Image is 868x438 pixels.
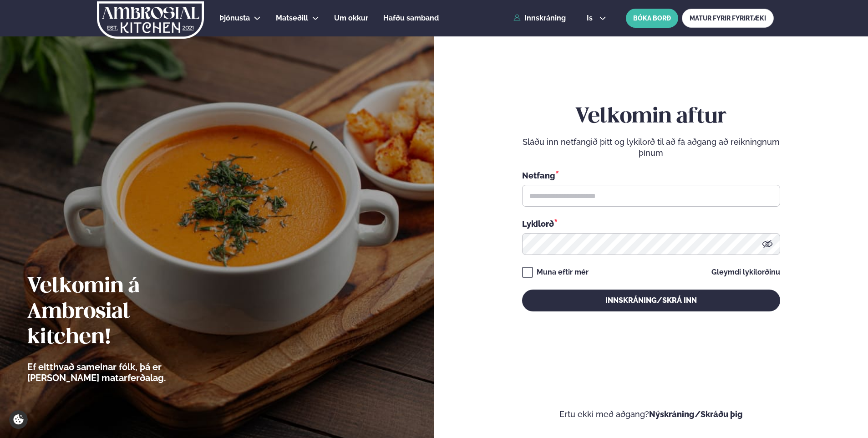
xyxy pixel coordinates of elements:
[522,169,780,181] div: Netfang
[383,14,439,22] span: Hafðu samband
[682,9,774,28] a: MATUR FYRIR FYRIRTÆKI
[513,14,566,22] a: Innskráning
[649,409,743,419] a: Nýskráning/Skráðu þig
[626,9,678,28] button: BÓKA BORÐ
[27,362,216,383] p: Ef eitthvað sameinar fólk, þá er [PERSON_NAME] matarferðalag.
[276,14,308,22] span: Matseðill
[579,15,614,22] button: is
[462,409,841,420] p: Ertu ekki með aðgang?
[587,15,595,22] span: is
[9,410,28,429] a: Cookie settings
[334,13,368,24] a: Um okkur
[96,1,205,39] img: logo
[219,13,250,24] a: Þjónusta
[219,14,250,22] span: Þjónusta
[383,13,439,24] a: Hafðu samband
[27,274,216,351] h2: Velkomin á Ambrosial kitchen!
[522,218,780,229] div: Lykilorð
[522,290,780,311] button: Innskráning/Skrá inn
[711,269,780,276] a: Gleymdi lykilorðinu
[276,13,308,24] a: Matseðill
[522,137,780,158] p: Sláðu inn netfangið þitt og lykilorð til að fá aðgang að reikningnum þínum
[522,104,780,130] h2: Velkomin aftur
[334,14,368,22] span: Um okkur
